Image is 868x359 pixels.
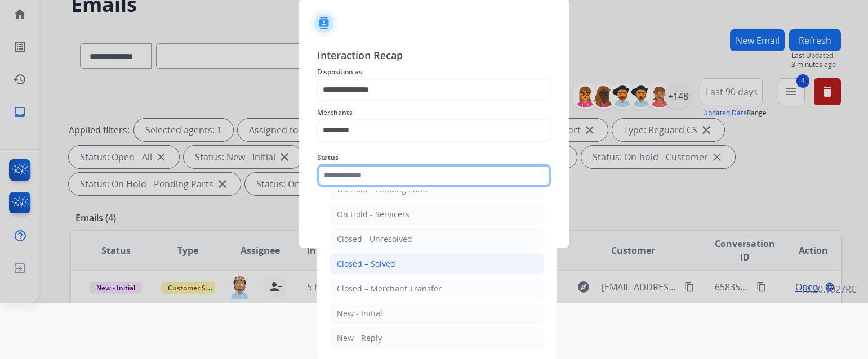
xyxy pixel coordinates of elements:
span: Disposition as [317,65,551,79]
span: Interaction Recap [317,47,551,65]
div: New - Reply [337,333,382,344]
div: New - Initial [337,308,382,319]
p: 0.20.1027RC [805,282,857,296]
div: On Hold - Servicers [337,209,409,220]
img: contactIcon [310,10,337,37]
span: Merchants [317,106,551,119]
div: Closed – Merchant Transfer [337,283,442,294]
div: Closed - Unresolved [337,234,412,245]
span: Status [317,151,551,164]
div: Closed – Solved [337,258,395,270]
